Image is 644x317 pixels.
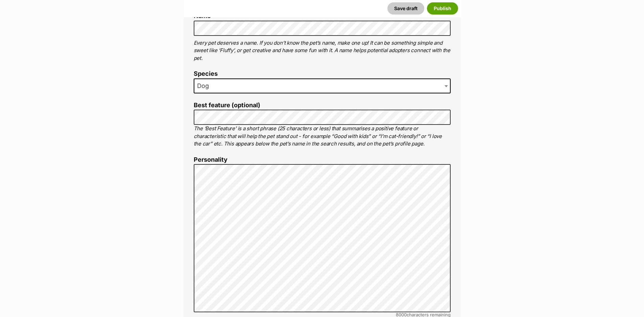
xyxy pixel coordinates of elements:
label: Personality [194,156,451,163]
span: Dog [194,81,216,91]
span: Dog [194,78,451,93]
button: Save draft [387,2,424,15]
p: The ‘Best Feature’ is a short phrase (25 characters or less) that summarises a positive feature o... [194,125,451,148]
p: Every pet deserves a name. If you don’t know the pet’s name, make one up! It can be something sim... [194,39,451,62]
label: Species [194,70,451,77]
button: Publish [427,2,458,15]
label: Best feature (optional) [194,102,451,109]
